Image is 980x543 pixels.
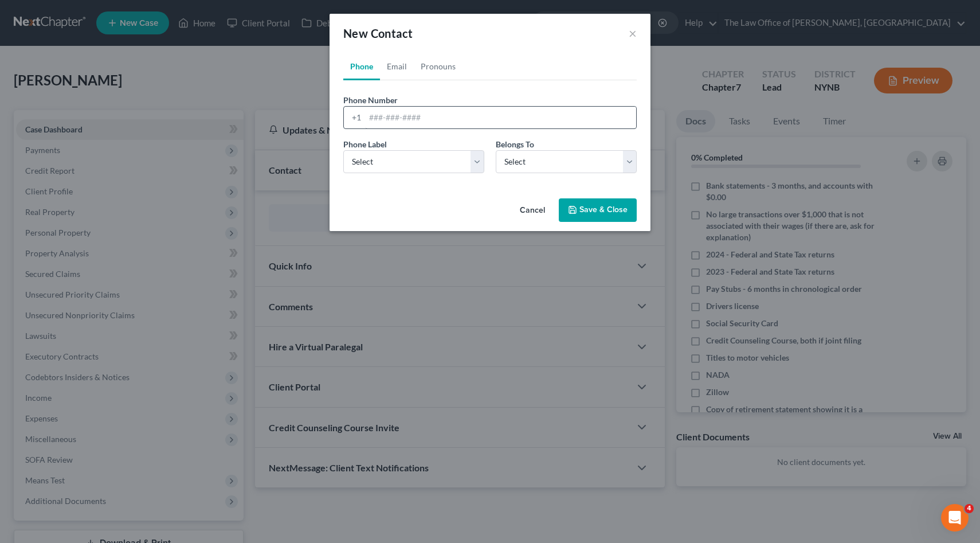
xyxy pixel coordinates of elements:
[965,504,974,513] span: 4
[496,139,534,149] span: Belongs To
[343,26,413,40] span: New Contact
[343,95,398,105] span: Phone Number
[343,139,387,149] span: Phone Label
[414,53,462,80] a: Pronouns
[343,53,380,80] a: Phone
[559,198,637,222] button: Save & Close
[344,107,365,128] div: +1
[629,26,637,40] button: ×
[380,53,414,80] a: Email
[511,200,554,222] button: Cancel
[365,107,636,128] input: ###-###-####
[941,504,969,532] iframe: Intercom live chat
